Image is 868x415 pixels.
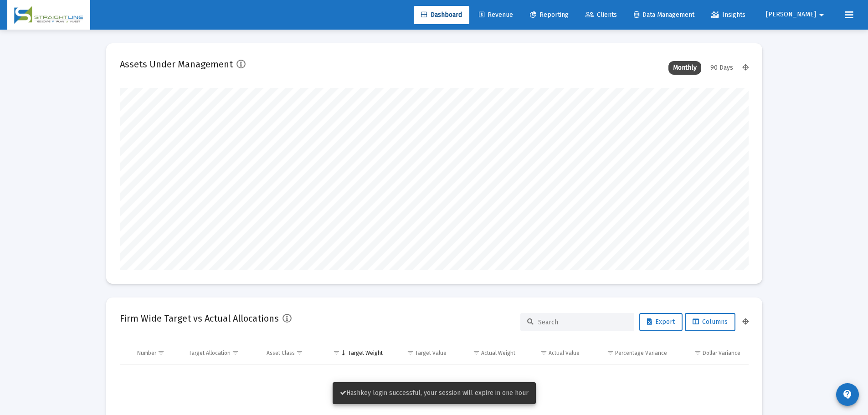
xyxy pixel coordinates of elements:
[479,11,513,19] span: Revenue
[182,342,260,364] td: Column Target Allocation
[530,11,569,19] span: Reporting
[685,313,735,331] button: Columns
[296,349,303,356] span: Show filter options for column 'Asset Class'
[634,11,694,19] span: Data Management
[706,61,738,75] div: 90 Days
[260,342,321,364] td: Column Asset Class
[538,318,627,326] input: Search
[627,6,702,24] a: Data Management
[267,349,295,357] div: Asset Class
[755,5,838,24] button: [PERSON_NAME]
[522,342,586,364] td: Column Actual Value
[333,349,340,356] span: Show filter options for column 'Target Weight'
[639,313,683,331] button: Export
[586,11,617,19] span: Clients
[348,349,383,357] div: Target Weight
[472,6,520,24] a: Revenue
[340,389,529,397] span: Hashkey login successful, your session will expire in one hour
[586,342,673,364] td: Column Percentage Variance
[414,6,469,24] a: Dashboard
[647,318,675,326] span: Export
[415,349,447,357] div: Target Value
[407,349,414,356] span: Show filter options for column 'Target Value'
[120,311,279,326] h2: Firm Wide Target vs Actual Allocations
[120,57,233,72] h2: Assets Under Management
[693,318,728,326] span: Columns
[704,6,753,24] a: Insights
[540,349,547,356] span: Show filter options for column 'Actual Value'
[473,349,480,356] span: Show filter options for column 'Actual Weight'
[673,342,748,364] td: Column Dollar Variance
[607,349,614,356] span: Show filter options for column 'Percentage Variance'
[615,349,667,357] div: Percentage Variance
[481,349,515,357] div: Actual Weight
[131,342,183,364] td: Column Number
[842,389,853,400] mat-icon: contact_support
[549,349,580,357] div: Actual Value
[523,6,576,24] a: Reporting
[421,11,462,19] span: Dashboard
[137,349,156,357] div: Number
[389,342,453,364] td: Column Target Value
[453,342,521,364] td: Column Actual Weight
[158,349,164,356] span: Show filter options for column 'Number'
[321,342,389,364] td: Column Target Weight
[694,349,701,356] span: Show filter options for column 'Dollar Variance'
[816,6,827,24] mat-icon: arrow_drop_down
[578,6,624,24] a: Clients
[766,11,816,19] span: [PERSON_NAME]
[14,6,83,24] img: Dashboard
[668,61,701,75] div: Monthly
[711,11,745,19] span: Insights
[189,349,231,357] div: Target Allocation
[703,349,740,357] div: Dollar Variance
[120,342,749,410] div: Data grid
[232,349,239,356] span: Show filter options for column 'Target Allocation'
